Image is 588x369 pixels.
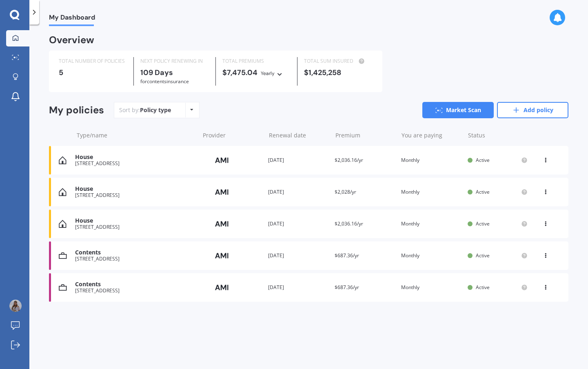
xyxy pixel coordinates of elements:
[59,220,67,228] img: House
[202,280,242,295] img: AMI
[140,68,173,77] b: 109 Days
[268,283,328,292] div: [DATE]
[59,68,127,77] div: 5
[402,131,461,139] div: You are paying
[335,131,395,139] div: Premium
[422,102,494,118] a: Market Scan
[75,281,195,288] div: Contents
[476,252,490,259] span: Active
[75,249,195,256] div: Contents
[476,284,490,291] span: Active
[497,102,568,118] a: Add policy
[75,192,195,198] div: [STREET_ADDRESS]
[268,220,328,228] div: [DATE]
[75,288,195,294] div: [STREET_ADDRESS]
[401,188,461,196] div: Monthly
[202,248,242,263] img: AMI
[202,184,242,200] img: AMI
[75,186,195,192] div: House
[75,161,195,166] div: [STREET_ADDRESS]
[140,106,171,114] div: Policy type
[335,284,359,291] span: $687.36/yr
[335,157,363,164] span: $2,036.16/yr
[75,256,195,262] div: [STREET_ADDRESS]
[59,283,67,292] img: Contents
[401,283,461,292] div: Monthly
[304,57,372,65] div: TOTAL SUM INSURED
[222,57,291,65] div: TOTAL PREMIUMS
[476,188,490,195] span: Active
[335,220,363,227] span: $2,036.16/yr
[49,36,94,44] div: Overview
[268,252,328,260] div: [DATE]
[468,131,528,139] div: Status
[261,69,275,77] div: Yearly
[401,220,461,228] div: Monthly
[335,188,356,195] span: $2,028/yr
[140,78,189,85] span: for Contents insurance
[401,156,461,164] div: Monthly
[269,131,328,139] div: Renewal date
[59,188,67,196] img: House
[49,104,104,116] div: My policies
[75,224,195,230] div: [STREET_ADDRESS]
[202,216,242,232] img: AMI
[268,156,328,164] div: [DATE]
[304,68,372,77] div: $1,425,258
[75,217,195,224] div: House
[203,131,262,139] div: Provider
[268,188,328,196] div: [DATE]
[119,106,171,114] div: Sort by:
[9,300,22,312] img: ACg8ocLBkzFxddLKIyvsjnMxMkqKLnmozWgAOHo7Y9nuzmeHMGvyqyIc7A=s96-c
[222,68,291,77] div: $7,475.04
[476,220,490,227] span: Active
[401,252,461,260] div: Monthly
[335,252,359,259] span: $687.36/yr
[202,152,242,168] img: AMI
[59,252,67,260] img: Contents
[476,157,490,164] span: Active
[59,156,67,164] img: House
[140,57,209,65] div: NEXT POLICY RENEWING IN
[49,13,95,24] span: My Dashboard
[75,154,195,161] div: House
[77,131,196,139] div: Type/name
[59,57,127,65] div: TOTAL NUMBER OF POLICIES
